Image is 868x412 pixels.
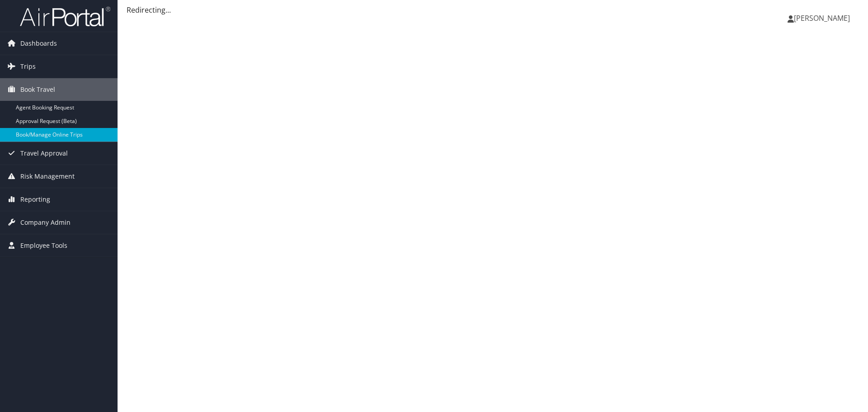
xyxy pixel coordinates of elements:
[20,188,50,211] span: Reporting
[20,142,68,165] span: Travel Approval
[20,211,71,234] span: Company Admin
[127,5,859,15] div: Redirecting...
[794,13,850,23] span: [PERSON_NAME]
[20,78,55,101] span: Book Travel
[20,6,110,27] img: airportal-logo.png
[20,32,57,55] span: Dashboards
[20,234,67,257] span: Employee Tools
[20,165,75,188] span: Risk Management
[788,5,859,32] a: [PERSON_NAME]
[20,55,36,78] span: Trips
